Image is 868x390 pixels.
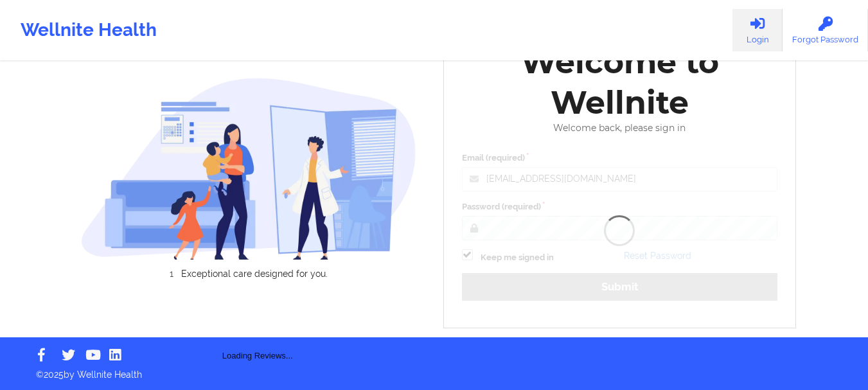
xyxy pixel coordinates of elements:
div: Welcome back, please sign in [453,123,787,134]
p: © 2025 by Wellnite Health [27,359,841,381]
img: wellnite-auth-hero_200.c722682e.png [81,77,416,259]
a: Forgot Password [783,9,868,51]
div: Loading Reviews... [81,301,434,362]
div: Welcome to Wellnite [453,42,787,123]
a: Login [732,9,783,51]
li: Exceptional care designed for you. [93,269,416,279]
